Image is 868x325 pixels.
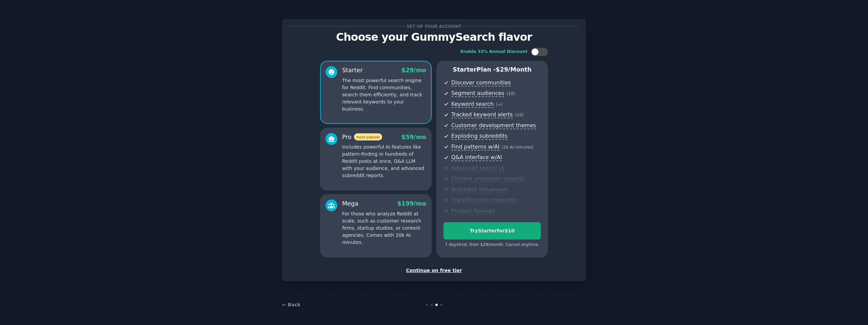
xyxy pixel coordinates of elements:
p: The most powerful search engine for Reddit. Find communities, search them efficiently, and track ... [342,77,426,113]
span: $ 29 /mo [401,67,426,74]
span: Content promotion insights [451,175,524,183]
span: $ 29 /month [496,66,532,73]
div: 7 days trial, then $ 29 /month . Cancel anytime. [443,242,541,248]
span: ( ∞ ) [496,102,503,107]
span: Q&A interface w/AI [451,154,502,161]
span: Subreddit influencers [451,186,508,193]
span: $ 199 /mo [397,200,426,207]
span: Advanced search UI [451,165,504,172]
div: Starter [342,66,363,75]
span: most popular [354,133,382,140]
button: TryStarterfor$10 [443,222,541,240]
div: Mega [342,199,358,208]
span: ( 10 ) [507,91,515,96]
div: Enable 33% Annual Discount [460,49,528,55]
span: Discover communities [451,79,511,87]
p: For those who analyze Reddit at scale, such as customer research firms, startup studios, or conte... [342,210,426,246]
span: Set up your account [406,23,463,30]
a: ← Back [282,302,300,307]
p: Includes powerful AI features like pattern-finding in hundreds of Reddit posts at once, Q&A LLM w... [342,144,426,179]
span: Product Reviews [451,208,495,215]
span: Tracked keyword alerts [451,111,513,118]
span: Slack/Discord integration [451,197,518,204]
p: Choose your GummySearch flavor [289,31,579,43]
div: Continue on free tier [289,267,579,274]
span: Keyword search [451,101,494,108]
span: Customer development themes [451,122,536,129]
span: ( 10 ) [515,113,524,117]
span: ( 2k AI minutes ) [502,145,534,150]
p: Starter Plan - [443,65,541,74]
div: Try Starter for $10 [444,227,540,234]
span: Segment audiences [451,90,504,97]
span: $ 59 /mo [401,134,426,140]
div: Pro [342,133,382,141]
span: Exploding subreddits [451,133,507,140]
span: Find patterns w/AI [451,144,499,151]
